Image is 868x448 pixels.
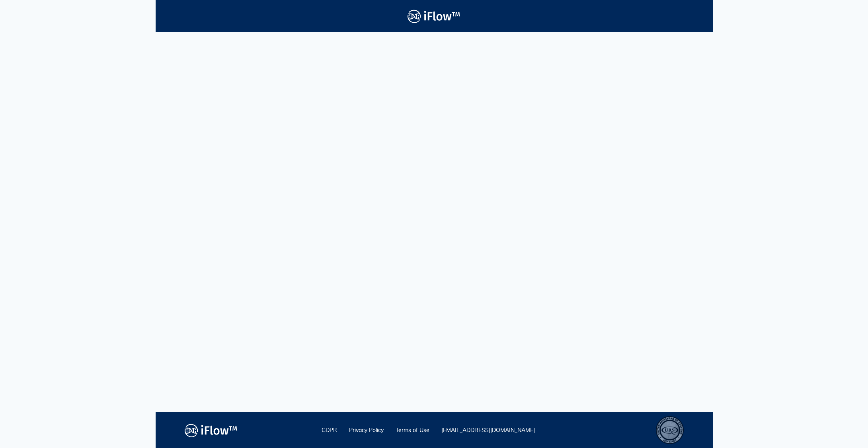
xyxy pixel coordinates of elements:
div: ISO 13485 – Quality Management System [656,416,684,444]
a: Logo [156,7,713,25]
a: Privacy Policy [349,427,384,434]
a: Terms of Use [396,427,429,434]
a: [EMAIL_ADDRESS][DOMAIN_NAME] [441,427,535,434]
a: GDPR [322,427,337,434]
img: logo [185,421,238,439]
